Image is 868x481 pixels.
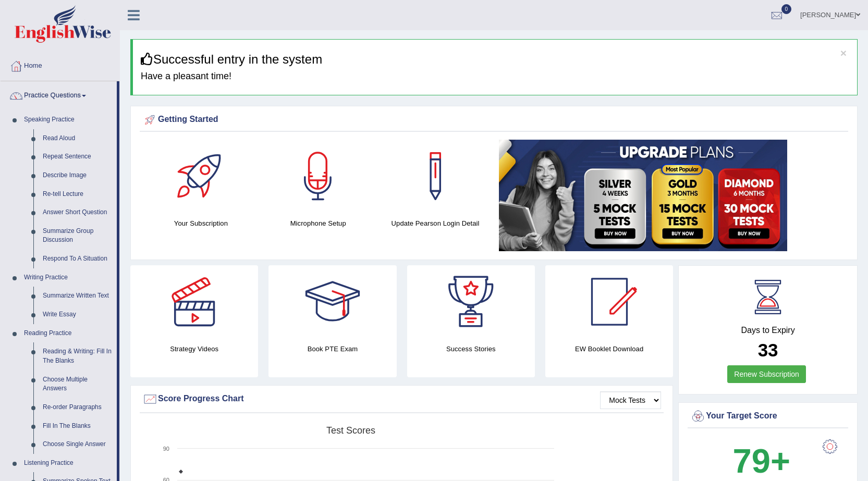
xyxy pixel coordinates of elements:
h4: Success Stories [407,343,535,354]
a: Repeat Sentence [38,147,117,166]
h3: Successful entry in the system [141,53,849,66]
h4: Your Subscription [148,218,254,229]
a: Choose Multiple Answers [38,371,117,398]
a: Summarize Written Text [38,287,117,305]
a: Read Aloud [38,129,117,148]
tspan: Test scores [326,425,375,436]
a: Re-order Paragraphs [38,398,117,417]
a: Listening Practice [19,454,117,473]
h4: Days to Expiry [690,326,846,335]
b: 79+ [733,442,790,480]
a: Renew Subscription [727,365,806,383]
a: Re-tell Lecture [38,185,117,204]
a: Speaking Practice [19,110,117,129]
a: Answer Short Question [38,203,117,222]
a: Home [1,52,119,78]
a: Practice Questions [1,81,117,107]
div: Your Target Score [690,409,846,424]
h4: Strategy Videos [130,343,258,354]
a: Fill In The Blanks [38,417,117,436]
img: small5.jpg [499,140,787,251]
a: Choose Single Answer [38,435,117,454]
b: 33 [758,340,778,360]
a: Reading & Writing: Fill In The Blanks [38,342,117,370]
h4: EW Booklet Download [545,343,673,354]
span: 0 [781,4,792,14]
a: Writing Practice [19,268,117,287]
a: Reading Practice [19,324,117,343]
a: Write Essay [38,305,117,324]
text: 90 [163,446,169,452]
a: Describe Image [38,166,117,185]
div: Getting Started [142,112,846,128]
button: × [840,47,847,58]
h4: Microphone Setup [265,218,372,229]
a: Respond To A Situation [38,250,117,268]
h4: Book PTE Exam [268,343,396,354]
h4: Update Pearson Login Detail [382,218,489,229]
a: Summarize Group Discussion [38,222,117,250]
h4: Have a pleasant time! [141,71,849,82]
div: Score Progress Chart [142,391,661,407]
